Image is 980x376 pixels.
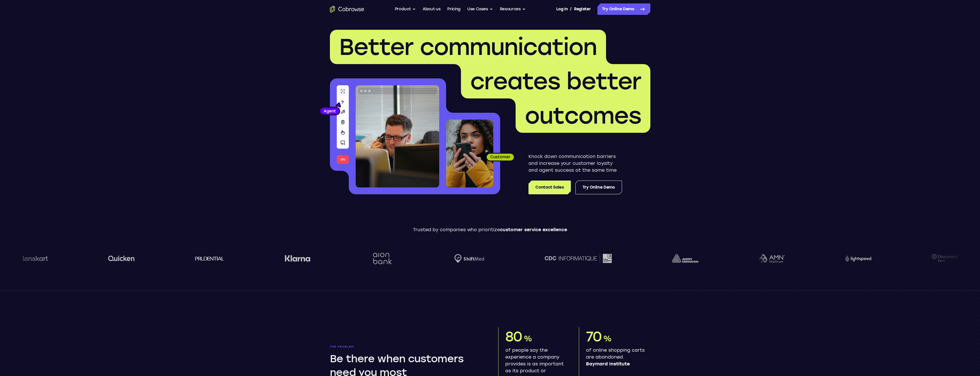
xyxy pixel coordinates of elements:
[574,3,591,15] a: Register
[500,3,526,15] button: Resources
[423,3,440,15] a: About us
[505,328,522,345] span: 80
[544,254,611,263] img: CDC Informatique
[586,347,646,367] p: of online shopping carts are abandoned.
[672,254,698,263] img: avery-dennison
[467,3,493,15] button: Use Cases
[586,361,646,367] span: Baymard Institute
[339,33,597,61] span: Better communication
[528,181,571,194] a: Contact Sales
[603,334,611,343] span: %
[597,3,650,15] a: Try Online Demo
[446,120,493,187] img: A customer holding their phone
[356,85,439,187] img: A customer support agent talking on the phone
[524,334,532,343] span: %
[556,3,568,15] a: Log In
[470,68,641,95] span: creates better
[454,254,484,263] img: Shiftmed
[330,345,482,349] p: The problem
[500,227,567,232] span: customer service excellence
[528,153,622,174] p: Knock down communication barriers and increase your customer loyalty and agent success at the sam...
[575,181,622,194] a: Try Online Demo
[586,328,602,345] span: 70
[395,3,416,15] button: Product
[330,6,364,13] a: Go to the home page
[525,102,641,129] span: outcomes
[758,254,784,263] img: AMN Healthcare
[370,247,393,270] img: Aion Bank
[447,3,460,15] a: Pricing
[195,256,223,261] img: prudential
[845,255,871,261] img: Lightspeed
[108,254,134,263] img: quicken
[284,255,310,262] img: Klarna
[570,6,572,13] span: /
